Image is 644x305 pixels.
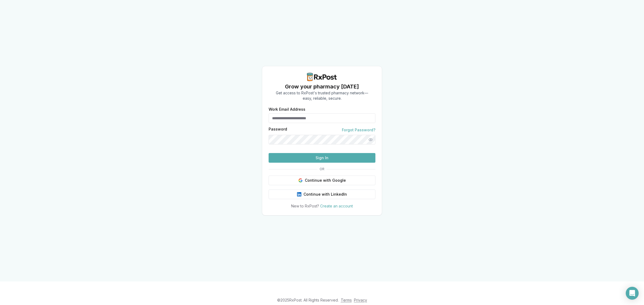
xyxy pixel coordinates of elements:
a: Create an account [320,204,353,208]
img: Google [298,178,303,183]
img: RxPost Logo [305,73,339,81]
h1: Grow your pharmacy [DATE] [276,83,368,90]
a: Terms [341,298,352,302]
span: New to RxPost? [291,204,319,208]
button: Continue with LinkedIn [269,189,375,199]
button: Continue with Google [269,176,375,185]
div: Open Intercom Messenger [626,287,639,300]
img: LinkedIn [297,192,301,196]
a: Privacy [354,298,367,302]
button: Sign In [269,153,375,163]
label: Work Email Address [269,107,375,111]
label: Password [269,127,287,133]
p: Get access to RxPost's trusted pharmacy network— easy, reliable, secure. [276,90,368,101]
a: Forgot Password? [342,127,375,133]
button: Show password [366,135,375,144]
span: OR [317,167,327,171]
